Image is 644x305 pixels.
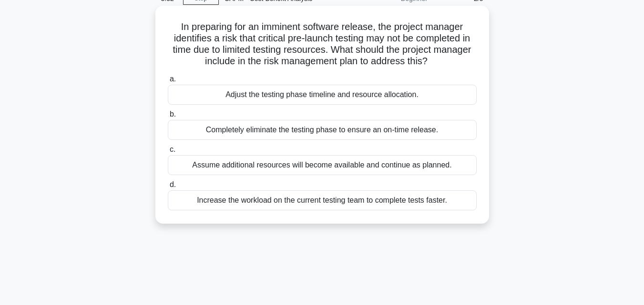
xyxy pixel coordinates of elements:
[168,190,477,210] div: Increase the workload on the current testing team to complete tests faster.
[170,180,176,188] span: d.
[170,145,175,153] span: c.
[168,155,477,175] div: Assume additional resources will become available and continue as planned.
[168,85,477,105] div: Adjust the testing phase timeline and resource allocation.
[170,75,176,83] span: a.
[170,110,176,118] span: b.
[167,21,478,68] h5: In preparing for an imminent software release, the project manager identifies a risk that critica...
[168,120,477,140] div: Completely eliminate the testing phase to ensure an on-time release.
